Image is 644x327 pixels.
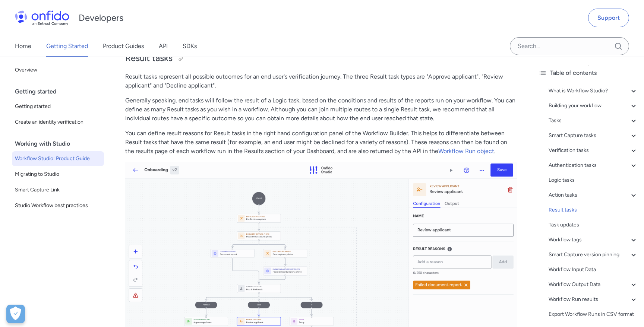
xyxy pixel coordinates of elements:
[549,250,638,259] a: Smart Capture version pinning
[549,101,638,110] a: Building your workflow
[549,146,638,155] a: Verification tasks
[12,151,104,166] a: Workflow Studio: Product Guide
[510,37,629,55] input: Onfido search input field
[549,176,638,185] a: Logic tasks
[159,36,168,57] a: API
[549,161,638,170] a: Authentication tasks
[103,36,144,57] a: Product Guides
[549,280,638,289] a: Workflow Output Data
[549,265,638,274] a: Workflow Input Data
[125,52,517,65] h2: Result tasks
[15,10,69,25] img: Onfido Logo
[6,305,25,323] div: Cookie Preferences
[15,36,31,57] a: Home
[12,167,104,182] a: Migrating to Studio
[15,170,101,179] span: Migrating to Studio
[15,118,101,127] span: Create an identity verification
[549,220,638,229] a: Task updates
[15,136,107,151] div: Working with Studio
[12,198,104,213] a: Studio Workflow best practices
[549,295,638,304] a: Workflow Run results
[549,86,638,95] a: What is Workflow Studio?
[15,154,101,163] span: Workflow Studio: Product Guide
[46,36,88,57] a: Getting Started
[588,9,629,27] a: Support
[549,235,638,244] a: Workflow tags
[438,147,494,155] a: Workflow Run object
[12,63,104,77] a: Overview
[125,96,517,123] p: Generally speaking, end tasks will follow the result of a Logic task, based on the conditions and...
[183,36,197,57] a: SDKs
[15,185,101,194] span: Smart Capture Link
[125,72,517,90] p: Result tasks represent all possible outcomes for an end user's verification journey. The three Re...
[6,305,25,323] button: Open Preferences
[12,182,104,197] a: Smart Capture Link
[125,129,517,156] p: You can define result reasons for Result tasks in the right hand configuration panel of the Workf...
[15,84,107,99] div: Getting started
[538,69,638,77] div: Table of contents
[549,310,638,319] a: Export Workflow Runs in CSV format
[549,116,638,125] a: Tasks
[79,12,123,24] h1: Developers
[15,201,101,210] span: Studio Workflow best practices
[12,99,104,114] a: Getting started
[15,66,101,74] span: Overview
[549,131,638,140] a: Smart Capture tasks
[549,191,638,200] a: Action tasks
[15,102,101,111] span: Getting started
[12,115,104,130] a: Create an identity verification
[549,206,638,215] a: Result tasks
